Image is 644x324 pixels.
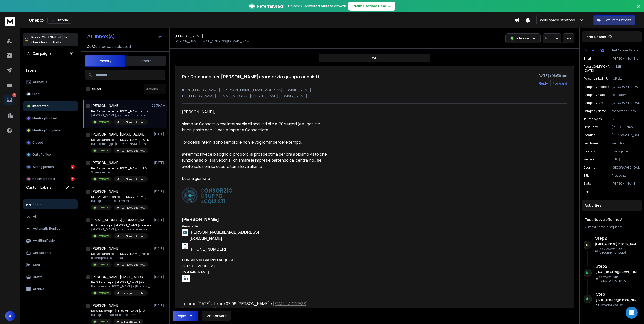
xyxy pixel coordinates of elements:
[27,51,52,56] h1: All Campaigns
[23,138,78,148] button: Closed
[98,263,110,266] p: Interested
[612,117,640,121] p: 12
[593,15,635,25] button: Get Free Credits
[125,55,166,66] button: Others
[33,263,40,267] p: Sent
[516,36,530,40] p: Interested
[91,227,152,231] p: [PERSON_NAME], sono molto interessato
[175,39,252,43] p: [PERSON_NAME][EMAIL_ADDRESS][DOMAIN_NAME]
[173,311,198,321] button: Reply
[612,166,640,170] p: [GEOGRAPHIC_DATA]
[612,133,640,137] p: [GEOGRAPHIC_DATA]
[154,275,165,279] p: [DATE]
[348,2,395,11] button: Claim Lifetime Deal→
[599,275,627,282] span: 10th, [GEOGRAPHIC_DATA]
[98,177,110,181] p: Interested
[599,275,644,283] p: Contacted
[121,206,145,210] p: Test Nuova offer no AI
[5,311,15,321] button: A
[585,34,606,39] p: Lead Details
[154,189,165,193] p: [DATE]
[584,85,609,89] p: Company Address
[585,225,639,229] div: |
[33,251,51,255] p: Unread only
[612,85,640,89] p: [GEOGRAPHIC_DATA], [GEOGRAPHIC_DATA], 20126
[182,109,329,115] div: [PERSON_NAME],
[32,92,40,96] p: Lead
[600,303,623,307] p: Contacted
[23,284,78,294] button: Archive
[154,132,165,136] p: [DATE]
[539,81,548,86] button: Reply
[29,17,514,24] div: Onebox
[584,101,603,105] p: Company City
[23,199,78,209] button: Inbox
[98,149,110,152] p: Interested
[33,80,47,84] p: All Status
[23,224,78,234] button: Automatic Replies
[91,132,147,137] h1: [PERSON_NAME][EMAIL_ADDRESS][DOMAIN_NAME]
[91,160,120,165] h1: [PERSON_NAME]
[182,301,329,313] div: Il giorno [DATE] alle ore 07:06 [PERSON_NAME] < > ha scritto:
[612,109,640,113] p: consorzio gruppo acquisti
[98,320,110,323] p: Interested
[91,274,147,279] h1: [PERSON_NAME][EMAIL_ADDRESS][DOMAIN_NAME]
[85,55,125,67] button: Primary
[71,177,75,181] div: 3
[584,149,596,153] p: industry
[32,153,51,157] p: Out of office
[33,287,44,291] p: Archive
[41,34,63,40] span: Ctrl + Shift + k
[91,170,148,174] p: Si, se dice chiami in
[32,141,43,145] p: Closed
[596,263,644,269] h6: Step 2 :
[47,17,72,24] button: Tutorial
[612,125,640,129] p: [PERSON_NAME]
[182,270,209,274] span: [DOMAIN_NAME]
[182,187,232,204] img: AIorK4wqOS8HErV88dmjLz4FmQSlMjtK3aR7iND_qSaHxDkND5GQ1GTxDjbXKBZbVCnRJ6FU7igvCH83aXfU
[190,230,259,241] span: [PERSON_NAME][EMAIL_ADDRESS][DOMAIN_NAME]
[32,116,57,120] p: Meeting Booked
[91,284,152,288] p: Buona sera [PERSON_NAME] e [PERSON_NAME], ecco
[23,272,78,282] button: Drafts
[585,217,639,222] h1: Test Nuova offer no AI
[190,247,226,251] span: [PHONE_NUMBER]
[154,161,165,165] p: [DATE]
[388,4,391,9] span: →
[182,275,190,282] img: AIorK4wNPcELY_cCachjpoTTSBEbOMsaGryz_IyKucOiDg1fEKMThTIwaP0t246-G61Q5FLj5fyTRNXqQEhl
[23,125,78,136] button: Meeting Completed
[182,151,329,169] div: avremmo invece bisogno di proporci ai prospect ma per ora abbiamo visto che funziona solo "alla v...
[121,291,145,295] p: campagna test ultima settimana di luglio
[23,150,78,160] button: Out of office
[91,280,152,284] p: Re: Soluzione per [PERSON_NAME]/ComEco
[584,125,599,129] p: First Name
[92,87,101,91] label: Select
[612,190,640,194] p: no
[121,149,145,153] p: Test Nuova offer no AI
[612,182,640,186] p: [PERSON_NAME]-[GEOGRAPHIC_DATA]
[23,67,78,74] h3: Filters
[98,120,110,124] p: Interested
[31,35,67,45] p: Press to check for shortcuts.
[596,225,623,229] span: 8 days in sequence
[33,275,42,279] p: Drafts
[121,320,140,324] p: campagna test 1
[288,4,346,9] p: Unlock AI-powered affiliate growth
[612,149,640,153] p: management consulting
[182,73,319,80] h1: Re: Domanda per [PERSON_NAME]/consorzio gruppo acquisti
[585,225,595,229] span: 2 Steps
[584,109,606,113] p: Company Name
[182,229,188,235] img: AIorK4zsKsdBJwhBpd4XtzlGIuEjHw1TQavVLzHtkvDVP8IRD81qVKybJyUiG880vZ4pAiF2EqZ5uxf8CkpP
[369,56,380,60] p: [DATE]
[91,223,152,227] p: R: Domanda per [PERSON_NAME]/Euroedil
[599,247,644,255] p: Reply Received
[83,31,166,41] button: All Inbox(s)
[584,117,602,121] p: # Employees
[584,182,591,186] p: State
[582,200,642,211] div: Activities
[91,217,147,222] h1: [EMAIL_ADDRESS][DOMAIN_NAME]
[613,303,623,307] span: 2nd, ott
